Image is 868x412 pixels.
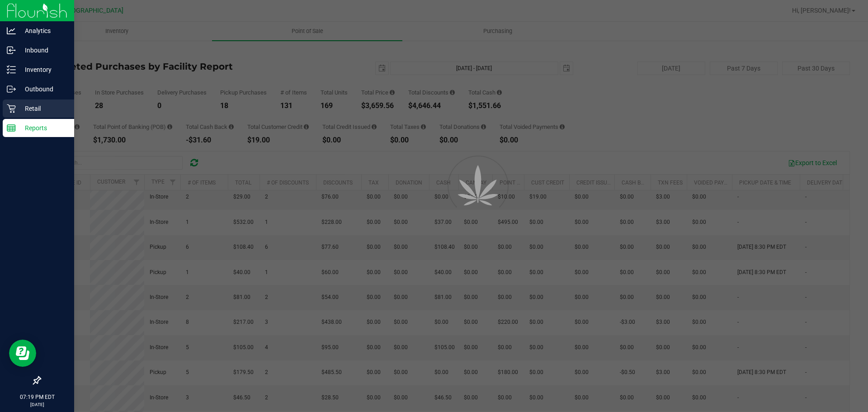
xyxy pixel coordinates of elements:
[7,85,16,94] inline-svg: Outbound
[16,64,70,75] p: Inventory
[16,103,70,114] p: Retail
[4,401,70,408] p: [DATE]
[16,84,70,95] p: Outbound
[7,104,16,113] inline-svg: Retail
[16,25,70,36] p: Analytics
[7,46,16,55] inline-svg: Inbound
[16,123,70,133] p: Reports
[4,393,70,401] p: 07:19 PM EDT
[7,65,16,74] inline-svg: Inventory
[7,123,16,133] inline-svg: Reports
[7,26,16,35] inline-svg: Analytics
[16,45,70,56] p: Inbound
[9,340,36,367] iframe: Resource center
